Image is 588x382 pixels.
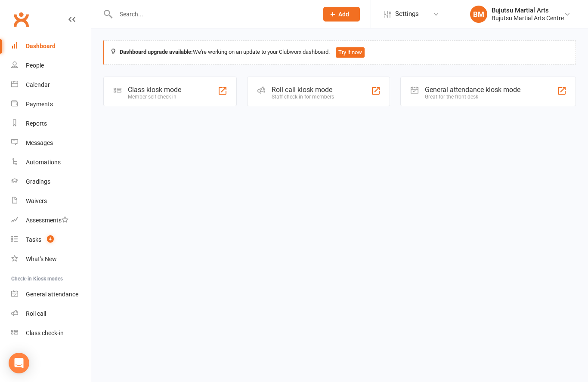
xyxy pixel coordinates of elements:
[11,114,91,133] a: Reports
[492,6,564,14] div: Bujutsu Martial Arts
[11,211,91,230] a: Assessments
[26,256,57,262] div: What's New
[26,291,78,298] div: General attendance
[26,43,56,49] div: Dashboard
[272,86,334,94] div: Roll call kiosk mode
[336,47,365,58] button: Try it now
[11,153,91,172] a: Automations
[11,285,91,304] a: General attendance kiosk mode
[47,235,54,243] span: 4
[26,330,64,336] div: Class check-in
[26,120,47,127] div: Reports
[323,7,360,22] button: Add
[10,9,32,30] a: Clubworx
[113,8,312,20] input: Search...
[11,37,91,56] a: Dashboard
[11,191,91,211] a: Waivers
[11,95,91,114] a: Payments
[11,75,91,95] a: Calendar
[11,230,91,250] a: Tasks 4
[11,56,91,75] a: People
[26,310,46,317] div: Roll call
[338,11,349,18] span: Add
[11,250,91,269] a: What's New
[26,236,41,243] div: Tasks
[26,178,50,185] div: Gradings
[103,40,576,65] div: We're working on an update to your Clubworx dashboard.
[26,159,61,166] div: Automations
[425,86,520,94] div: General attendance kiosk mode
[9,353,29,373] div: Open Intercom Messenger
[272,94,334,100] div: Staff check-in for members
[11,133,91,153] a: Messages
[26,62,44,69] div: People
[26,197,47,204] div: Waivers
[128,86,181,94] div: Class kiosk mode
[26,101,53,108] div: Payments
[120,49,193,55] strong: Dashboard upgrade available:
[128,94,181,100] div: Member self check-in
[11,172,91,191] a: Gradings
[26,81,50,88] div: Calendar
[492,14,564,22] div: Bujutsu Martial Arts Centre
[26,139,53,146] div: Messages
[26,217,68,224] div: Assessments
[11,323,91,343] a: Class kiosk mode
[470,6,487,23] div: BM
[425,94,520,100] div: Great for the front desk
[11,304,91,323] a: Roll call
[395,4,419,24] span: Settings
